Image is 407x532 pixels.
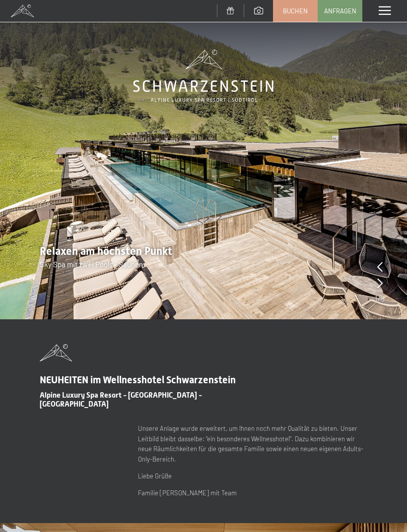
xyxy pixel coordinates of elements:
p: Liebe Grüße [138,471,367,481]
span: 1 [375,293,378,304]
a: Anfragen [318,0,362,21]
span: / [378,293,381,304]
span: Alpine Luxury Spa Resort - [GEOGRAPHIC_DATA] - [GEOGRAPHIC_DATA] [40,391,202,409]
span: Sky Spa mit zwei Pools - Saunen [40,260,143,269]
span: Buchen [283,6,308,15]
span: 8 [381,293,385,304]
a: Buchen [273,0,317,21]
span: Anfragen [324,6,356,15]
p: Unsere Anlage wurde erweitert, um Ihnen noch mehr Qualität zu bieten. Unser Leitbild bleibt dasse... [138,423,367,465]
span: NEUHEITEN im Wellnesshotel Schwarzenstein [40,374,236,386]
p: Familie [PERSON_NAME] mit Team [138,488,367,498]
span: Relaxen am höchsten Punkt [40,245,172,257]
